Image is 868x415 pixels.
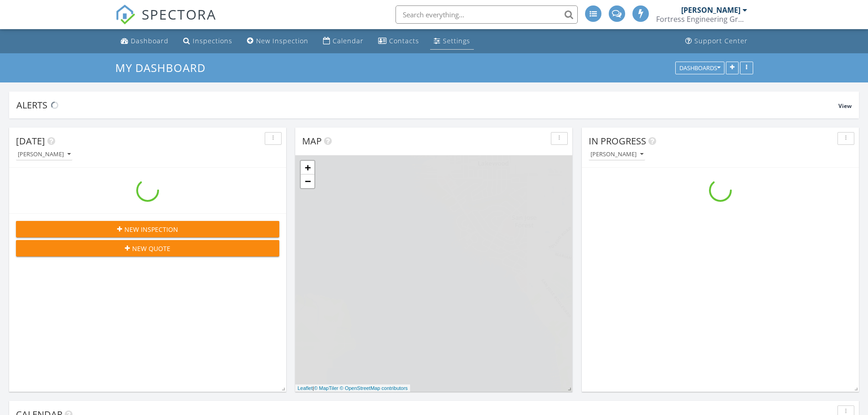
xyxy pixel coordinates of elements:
div: New Inspection [256,36,308,45]
a: Settings [430,33,474,50]
a: Support Center [682,33,751,50]
a: My Dashboard [115,60,213,75]
a: New Inspection [243,33,312,50]
div: Dashboard [131,36,169,45]
button: [PERSON_NAME] [589,149,645,161]
a: Calendar [319,33,367,50]
span: In Progress [589,135,646,147]
a: SPECTORA [115,12,216,31]
a: Zoom in [301,161,314,174]
div: Inspections [193,36,232,45]
button: Dashboards [675,61,724,74]
div: [PERSON_NAME] [591,151,643,158]
span: View [838,102,852,110]
input: Search everything... [395,5,578,24]
a: Dashboard [117,33,172,50]
div: Calendar [333,36,364,45]
div: Settings [443,36,470,45]
span: New Inspection [124,225,178,234]
div: Dashboards [679,65,720,71]
div: Contacts [389,36,419,45]
button: New Quote [16,240,279,256]
div: | [295,384,410,392]
a: Inspections [180,33,236,50]
span: [DATE] [16,135,45,147]
a: © MapTiler [314,385,339,391]
button: [PERSON_NAME] [16,149,72,161]
div: Fortress Engineering Group LLC [656,15,747,24]
a: Zoom out [301,174,314,188]
span: Map [302,135,322,147]
a: © OpenStreetMap contributors [340,385,408,391]
div: [PERSON_NAME] [681,5,740,15]
a: Contacts [375,33,423,50]
div: Alerts [16,99,838,111]
span: SPECTORA [142,5,216,24]
span: New Quote [132,244,170,253]
div: [PERSON_NAME] [18,151,71,158]
div: Support Center [694,36,748,45]
a: Leaflet [298,385,313,391]
button: New Inspection [16,221,279,237]
img: The Best Home Inspection Software - Spectora [115,5,135,25]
